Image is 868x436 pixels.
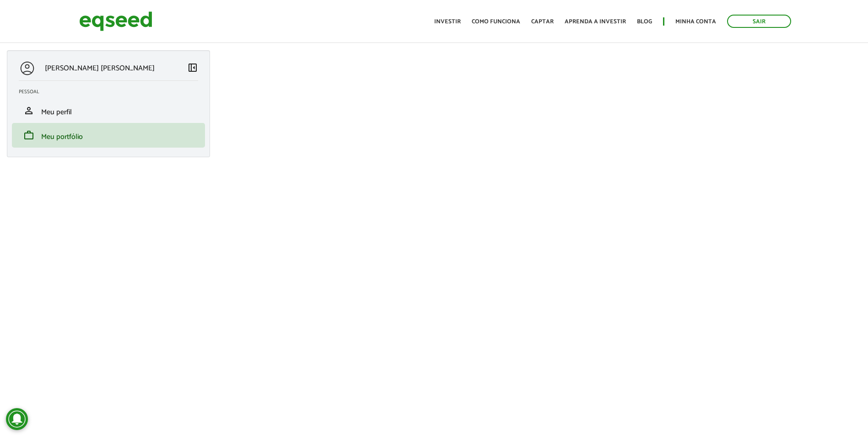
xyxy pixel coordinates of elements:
a: Como funciona [472,19,520,25]
img: EqSeed [79,9,152,33]
a: workMeu portfólio [19,130,198,141]
a: Captar [531,19,554,25]
a: Investir [434,19,461,25]
a: Minha conta [675,19,716,25]
a: Blog [637,19,652,25]
span: Meu portfólio [41,131,83,143]
span: work [23,130,34,141]
a: personMeu perfil [19,105,198,116]
li: Meu portfólio [12,123,205,148]
p: [PERSON_NAME] [PERSON_NAME] [45,64,155,73]
a: Aprenda a investir [565,19,626,25]
li: Meu perfil [12,98,205,123]
span: person [23,105,34,116]
span: left_panel_close [187,62,198,73]
a: Colapsar menu [187,62,198,75]
h2: Pessoal [19,89,205,95]
a: Sair [727,15,791,28]
span: Meu perfil [41,106,72,118]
